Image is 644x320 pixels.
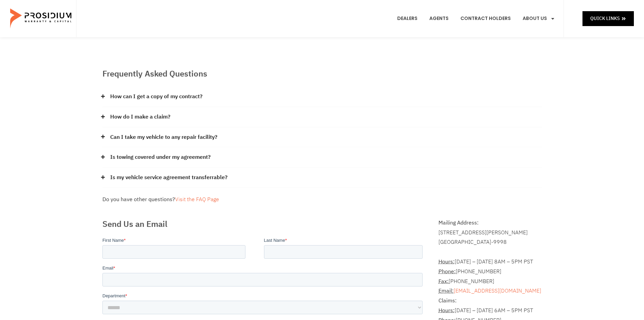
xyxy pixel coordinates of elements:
[102,127,542,148] div: Can I take my vehicle to any repair facility?
[110,152,211,162] a: Is towing covered under my agreement?
[392,6,423,31] a: Dealers
[162,1,183,6] span: Last Name
[438,277,449,285] strong: Fax:
[455,6,516,31] a: Contract Holders
[438,268,456,276] strong: Phone:
[438,258,455,266] strong: Hours:
[438,306,455,315] strong: Hours:
[582,11,634,26] a: Quick Links
[392,6,560,31] nav: Menu
[438,219,479,227] b: Mailing Address:
[102,107,542,127] div: How do I make a claim?
[438,297,457,305] b: Claims:
[110,132,217,142] a: Can I take my vehicle to any repair facility?
[102,195,542,205] div: Do you have other questions?
[438,277,449,285] abbr: Fax
[438,268,456,276] abbr: Phone Number
[424,6,454,31] a: Agents
[175,195,219,204] a: Visit the FAQ Page
[102,87,542,107] div: How can I get a copy of my contract?
[438,237,542,247] div: [GEOGRAPHIC_DATA]-9998
[102,68,542,80] h2: Frequently Asked Questions
[454,287,541,295] a: [EMAIL_ADDRESS][DOMAIN_NAME]
[110,173,228,183] a: Is my vehicle service agreement transferrable?
[518,6,560,31] a: About Us
[438,287,454,295] strong: Email:
[590,14,620,23] span: Quick Links
[438,228,542,238] div: [STREET_ADDRESS][PERSON_NAME]
[110,92,202,102] a: How can I get a copy of my contract?
[102,218,425,230] h2: Send Us an Email
[110,112,170,122] a: How do I make a claim?
[438,258,455,266] abbr: Hours
[102,168,542,188] div: Is my vehicle service agreement transferrable?
[102,147,542,168] div: Is towing covered under my agreement?
[438,287,454,295] abbr: Email Address
[438,306,455,315] abbr: Hours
